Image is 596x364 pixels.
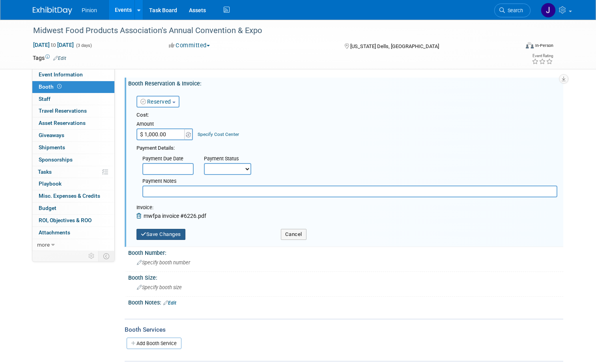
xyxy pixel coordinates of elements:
a: Sponsorships [32,154,114,166]
span: Staff [39,96,50,102]
a: Reserved [140,98,171,105]
span: Shipments [39,144,65,150]
span: Asset Reservations [39,120,86,126]
a: Edit [163,300,176,306]
span: (3 days) [75,43,92,48]
span: Budget [39,205,56,211]
a: Misc. Expenses & Credits [32,190,114,202]
a: Budget [32,202,114,214]
a: Specify Cost Center [198,132,239,137]
span: [DATE] [DATE] [33,41,74,48]
div: Event Rating [532,54,553,58]
span: Event Information [39,71,83,78]
div: Payment Details: [136,143,557,152]
a: Attachments [32,227,114,239]
span: Playbook [39,180,62,187]
a: ROI, Objectives & ROO [32,215,114,227]
span: Giveaways [39,132,64,138]
a: Travel Reservations [32,105,114,117]
div: Invoice: [136,204,206,212]
div: Booth Number: [128,247,563,257]
a: Tasks [32,166,114,178]
a: Add Booth Service [127,338,181,349]
div: Booth Size: [128,272,563,282]
span: Search [505,7,523,13]
button: Committed [166,41,213,50]
div: Booth Services [125,325,563,334]
div: In-Person [535,43,553,48]
img: ExhibitDay [33,7,72,15]
div: Amount [136,121,194,128]
div: Booth Notes: [128,297,563,307]
div: Booth Reservation & Invoice: [128,78,563,87]
div: Payment Notes [142,178,557,186]
span: Attachments [39,229,70,236]
span: Sponsorships [39,156,73,163]
span: Booth [39,84,63,90]
button: Reserved [136,96,179,108]
a: Event Information [32,69,114,81]
span: to [50,42,57,48]
span: Pinion [82,7,97,13]
span: Specify booth number [137,260,190,266]
a: Edit [53,56,66,61]
td: Personalize Event Tab Strip [85,251,99,261]
div: Midwest Food Products Association's Annual Convention & Expo [30,24,509,38]
span: Booth not reserved yet [56,84,63,89]
div: Payment Status [204,155,257,163]
a: Giveaways [32,130,114,141]
td: Toggle Event Tabs [99,251,115,261]
span: more [37,241,50,248]
span: mwfpa invoice #6226.pdf [144,213,206,219]
a: Shipments [32,142,114,154]
a: Asset Reservations [32,117,114,129]
a: Search [494,4,531,17]
img: Format-Inperson.png [526,42,534,48]
span: Travel Reservations [39,108,87,114]
a: Remove Attachment [136,213,144,219]
a: Booth [32,81,114,93]
button: Save Changes [136,229,185,240]
span: [US_STATE] Dells, [GEOGRAPHIC_DATA] [350,43,439,49]
a: Staff [32,93,114,105]
span: ROI, Objectives & ROO [39,217,92,223]
a: Playbook [32,178,114,190]
a: more [32,239,114,251]
span: Tasks [38,169,52,175]
div: Cost: [136,111,557,119]
div: Event Format [476,41,553,53]
span: Specify booth size [137,284,182,290]
span: Misc. Expenses & Credits [39,193,100,199]
button: Cancel [281,229,306,240]
td: Tags [33,54,66,62]
div: Payment Due Date [142,155,192,163]
img: Jennifer Plumisto [541,3,556,18]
